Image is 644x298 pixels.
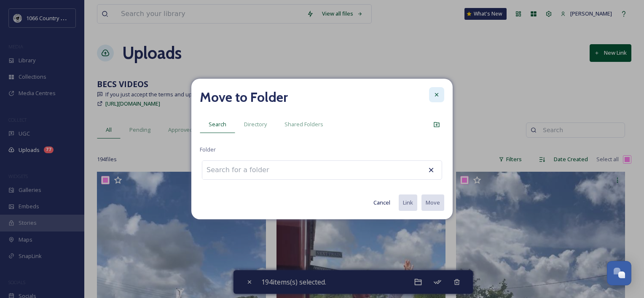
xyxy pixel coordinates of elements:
span: Folder [200,146,216,154]
input: Search for a folder [202,161,295,179]
button: Cancel [369,194,394,211]
h2: Move to Folder [200,87,288,107]
button: Open Chat [607,261,631,285]
button: Link [399,194,417,211]
span: Directory [244,120,267,128]
span: Search [209,120,226,128]
button: Move [421,194,444,211]
span: Shared Folders [284,120,323,128]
